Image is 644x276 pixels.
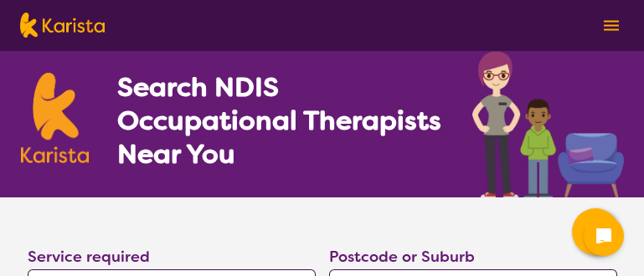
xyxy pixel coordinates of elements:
img: Karista logo [20,13,105,38]
img: occupational-therapy [472,51,624,197]
label: Service required [28,247,150,267]
button: Channel Menu [572,208,619,255]
label: Postcode or Suburb [329,247,475,267]
img: menu [604,20,619,31]
img: Karista logo [21,73,90,163]
h1: Search NDIS Occupational Therapists Near You [117,70,443,171]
